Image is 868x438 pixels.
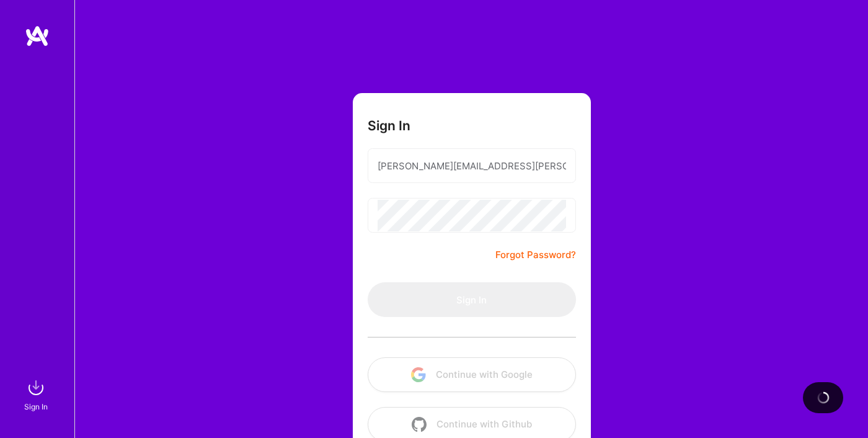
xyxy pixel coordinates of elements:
button: Sign In [368,282,576,317]
img: logo [25,25,50,47]
img: icon [411,367,426,382]
div: Sign In [24,400,48,413]
a: Forgot Password? [495,248,576,262]
a: sign inSign In [26,375,48,413]
input: Email... [378,150,566,182]
button: Continue with Google [368,357,576,392]
img: loading [817,391,830,404]
img: sign in [24,375,48,400]
h3: Sign In [368,118,410,133]
img: icon [412,417,427,432]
